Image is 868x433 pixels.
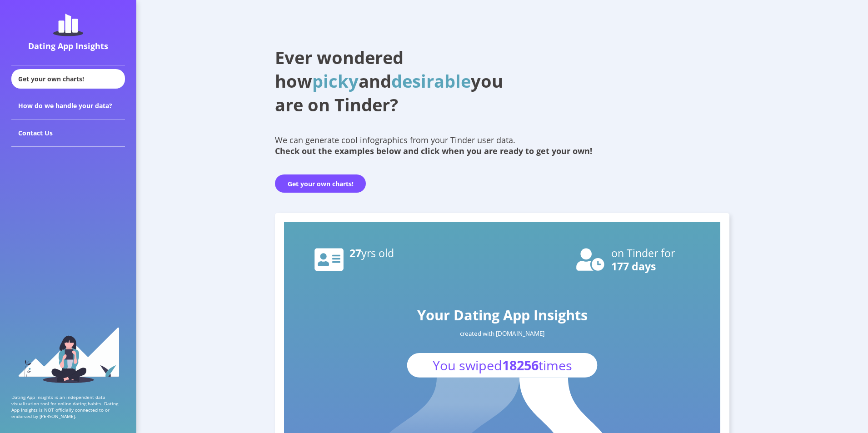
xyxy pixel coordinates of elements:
span: desirable [391,69,471,93]
text: Your Dating App Insights [417,305,588,324]
h1: Ever wondered how and you are on Tinder? [275,45,525,116]
text: 177 days [611,259,656,274]
text: You swiped [433,356,572,374]
img: dating-app-insights-logo.5abe6921.svg [53,14,83,36]
div: We can generate cool infographics from your Tinder user data. [275,134,729,156]
text: created with [DOMAIN_NAME] [460,329,544,338]
b: Check out the examples below and click when you are ready to get your own! [275,145,592,156]
div: How do we handle your data? [11,92,125,119]
img: sidebar_girl.91b9467e.svg [17,326,120,383]
tspan: yrs old [361,246,394,260]
button: Get your own charts! [275,174,366,193]
p: Dating App Insights is an independent data visualization tool for online dating habits. Dating Ap... [11,394,125,419]
div: Dating App Insights [14,40,123,51]
text: 27 [349,246,394,260]
span: picky [312,69,359,93]
div: Contact Us [11,119,125,147]
tspan: times [539,356,572,374]
text: on Tinder for [611,246,675,260]
tspan: 18256 [502,356,539,374]
div: Get your own charts! [11,69,125,89]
